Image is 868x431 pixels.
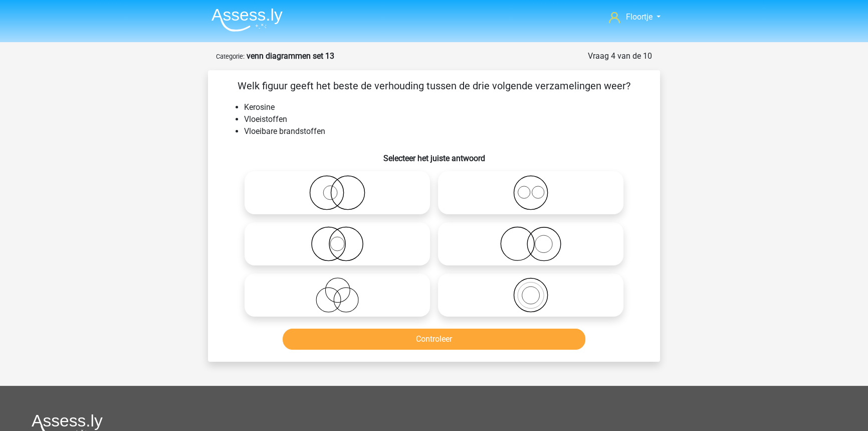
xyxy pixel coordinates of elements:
[211,8,283,32] img: Assessly
[283,329,586,350] button: Controleer
[244,113,644,125] li: Vloeistoffen
[626,12,653,22] span: Floortje
[224,146,644,163] h6: Selecteer het juiste antwoord
[224,78,644,93] p: Welk figuur geeft het beste de verhouding tussen de drie volgende verzamelingen weer?
[605,11,665,23] a: Floortje
[216,53,245,60] small: Categorie:
[247,51,334,61] strong: venn diagrammen set 13
[588,50,652,62] div: Vraag 4 van de 10
[244,125,644,137] li: Vloeibare brandstoffen
[244,101,644,113] li: Kerosine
